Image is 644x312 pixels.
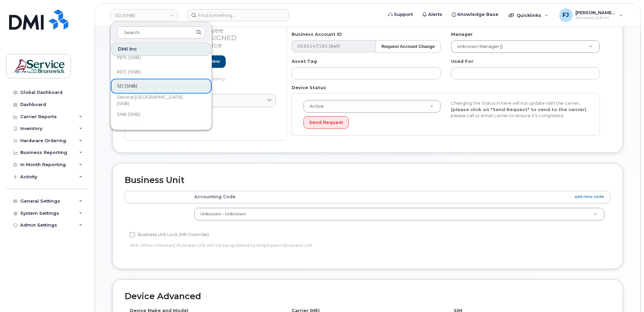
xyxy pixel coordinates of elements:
label: Device Status [292,84,326,91]
a: PETL (SNB) [112,51,211,64]
input: Business Unit Lock (HR Override) [130,232,135,237]
span: Wireless Admin [575,15,616,21]
div: Fougere, Jonathan (SNB) [554,8,628,22]
span: Active [305,103,324,109]
span: Knowledge Base [457,11,498,18]
span: Unknown - Unknown [200,211,246,216]
div: Quicklinks [504,8,553,22]
span: Quicklinks [517,12,541,18]
a: add new code [575,194,604,200]
label: Business Account ID [292,31,342,37]
span: THC (SNB) [117,125,140,132]
th: Accounting Code [188,191,611,203]
label: Asset Tag [292,58,317,64]
span: Support [394,11,413,18]
h2: Device Advanced [125,292,611,301]
p: Hint: When checked, Business Unit will not be updated by employee's Business Unit [130,242,443,249]
span: FJ [563,11,569,19]
span: RDC (SNB) [117,69,141,75]
a: SD (SNB) [112,79,211,93]
span: Service [GEOGRAPHIC_DATA] (SNB) [117,94,195,107]
span: Unknown Manager () [453,44,503,50]
h2: Business Unit [125,176,611,185]
a: Knowledge Base [447,8,503,21]
a: Alerts [418,8,447,21]
label: Used For [451,58,473,64]
a: ONB (SNB) [112,37,211,50]
label: Manager [451,31,473,37]
span: SNB (SNB) [117,111,140,118]
a: Active [304,100,440,112]
span: PETL (SNB) [117,54,141,61]
a: THC (SNB) [112,122,211,135]
a: SNB (SNB) [112,108,211,121]
a: SD (SNB) [110,9,178,21]
button: Request Account Change [376,40,441,53]
a: Unknown Manager () [451,41,599,53]
a: Unknown - Unknown [195,208,604,220]
label: Business Unit Lock (HR Override) [130,231,209,239]
span: [PERSON_NAME] (SNB) [575,10,616,15]
button: Send Request [303,116,349,129]
a: Support [383,8,418,21]
div: Changing the Status in here will not update with the carrier, , please call or email carrier to e... [446,100,593,119]
strong: Request Account Change [381,44,435,49]
div: DMI Inc [112,43,211,56]
span: Alerts [428,11,442,18]
strong: (please click on "Send Request" to send to the carrier) [451,107,586,112]
span: SD (SNB) [117,83,137,89]
a: Service [GEOGRAPHIC_DATA] (SNB) [112,94,211,107]
a: RDC (SNB) [112,65,211,79]
input: Find something... [187,9,289,21]
input: Search [117,26,205,38]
